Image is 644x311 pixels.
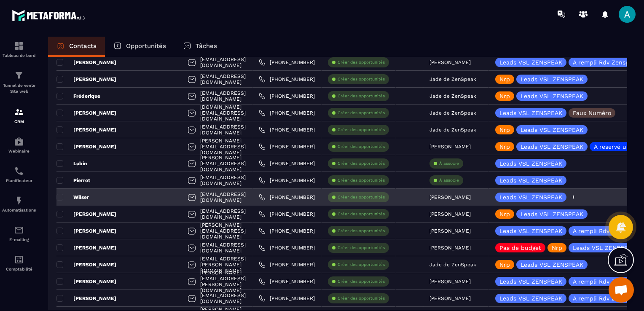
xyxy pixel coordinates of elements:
[14,137,24,147] img: automations
[429,228,471,234] p: [PERSON_NAME]
[259,126,315,133] a: [PHONE_NUMBER]
[2,53,36,58] p: Tableau de bord
[552,245,562,251] p: Nrp
[2,189,36,219] a: automationsautomationsAutomatisations
[338,177,385,183] p: Créer des opportunités
[56,261,116,268] p: [PERSON_NAME]
[521,93,583,99] p: Leads VSL ZENSPEAK
[429,93,476,99] p: Jade de ZenSpeak
[338,245,385,251] p: Créer des opportunités
[259,194,315,201] a: [PHONE_NUMBER]
[12,8,88,23] img: logo
[429,194,471,200] p: [PERSON_NAME]
[499,93,510,99] p: Nrp
[2,119,36,124] p: CRM
[56,295,116,302] p: [PERSON_NAME]
[259,177,315,184] a: [PHONE_NUMBER]
[499,228,562,234] p: Leads VSL ZENSPEAK
[499,245,541,251] p: Pas de budget
[521,76,583,82] p: Leads VSL ZENSPEAK
[14,107,24,117] img: formation
[609,277,634,303] div: Ouvrir le chat
[56,194,89,201] p: Wilser
[259,110,315,116] a: [PHONE_NUMBER]
[56,177,90,184] p: Pierrot
[56,228,116,234] p: [PERSON_NAME]
[2,219,36,248] a: emailemailE-mailing
[499,59,562,65] p: Leads VSL ZENSPEAK
[2,64,36,101] a: formationformationTunnel de vente Site web
[48,37,105,57] a: Contacts
[499,144,510,150] p: Nrp
[338,262,385,268] p: Créer des opportunités
[429,262,476,268] p: Jade de ZenSpeak
[429,245,471,251] p: [PERSON_NAME]
[259,228,315,234] a: [PHONE_NUMBER]
[259,211,315,217] a: [PHONE_NUMBER]
[429,144,471,150] p: [PERSON_NAME]
[259,160,315,167] a: [PHONE_NUMBER]
[56,278,116,285] p: [PERSON_NAME]
[14,41,24,51] img: formation
[14,255,24,265] img: accountant
[56,244,116,251] p: [PERSON_NAME]
[573,59,639,65] p: A rempli Rdv Zenspeak
[499,295,562,301] p: Leads VSL ZENSPEAK
[2,149,36,153] p: Webinaire
[499,262,510,268] p: Nrp
[56,160,87,167] p: Lubin
[56,211,116,217] p: [PERSON_NAME]
[259,59,315,66] a: [PHONE_NUMBER]
[105,37,174,57] a: Opportunités
[499,110,562,116] p: Leads VSL ZENSPEAK
[14,166,24,176] img: scheduler
[429,76,476,82] p: Jade de ZenSpeak
[338,211,385,217] p: Créer des opportunités
[338,228,385,234] p: Créer des opportunités
[2,267,36,271] p: Comptabilité
[429,295,471,301] p: [PERSON_NAME]
[499,211,510,217] p: Nrp
[259,295,315,302] a: [PHONE_NUMBER]
[521,144,583,150] p: Leads VSL ZENSPEAK
[2,160,36,189] a: schedulerschedulerPlanificateur
[174,37,225,57] a: Tâches
[259,261,315,268] a: [PHONE_NUMBER]
[2,178,36,183] p: Planificateur
[338,127,385,133] p: Créer des opportunités
[521,211,583,217] p: Leads VSL ZENSPEAK
[499,177,562,183] p: Leads VSL ZENSPEAK
[573,279,639,284] p: A rempli Rdv Zenspeak
[573,228,639,234] p: A rempli Rdv Zenspeak
[429,110,476,116] p: Jade de ZenSpeak
[196,42,217,50] p: Tâches
[259,143,315,150] a: [PHONE_NUMBER]
[338,76,385,82] p: Créer des opportunités
[2,35,36,64] a: formationformationTableau de bord
[56,143,116,150] p: [PERSON_NAME]
[338,279,385,284] p: Créer des opportunités
[56,126,116,133] p: [PERSON_NAME]
[56,76,116,83] p: [PERSON_NAME]
[56,110,116,116] p: [PERSON_NAME]
[521,262,583,268] p: Leads VSL ZENSPEAK
[521,127,583,133] p: Leads VSL ZENSPEAK
[2,101,36,130] a: formationformationCRM
[338,144,385,150] p: Créer des opportunités
[338,59,385,65] p: Créer des opportunités
[499,76,510,82] p: Nrp
[573,245,636,251] p: Leads VSL ZENSPEAK
[338,295,385,301] p: Créer des opportunités
[259,278,315,285] a: [PHONE_NUMBER]
[499,279,562,284] p: Leads VSL ZENSPEAK
[126,42,166,50] p: Opportunités
[499,194,562,200] p: Leads VSL ZENSPEAK
[2,208,36,212] p: Automatisations
[429,211,471,217] p: [PERSON_NAME]
[14,225,24,235] img: email
[338,194,385,200] p: Créer des opportunités
[439,177,459,183] p: À associe
[499,161,562,166] p: Leads VSL ZENSPEAK
[338,93,385,99] p: Créer des opportunités
[259,76,315,83] a: [PHONE_NUMBER]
